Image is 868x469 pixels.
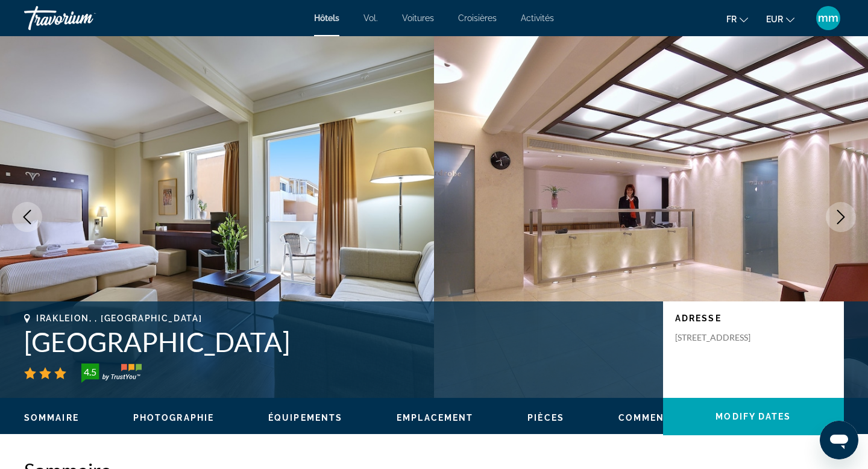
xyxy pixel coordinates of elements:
button: Équipements [268,412,342,423]
button: Sommaire [24,412,79,423]
a: Activités [521,13,554,23]
span: Modify Dates [715,412,791,421]
span: Sommaire [24,413,79,423]
a: Travorium [24,2,145,34]
span: Pièces [527,413,564,423]
img: TrustYou guest rating badge [81,364,142,383]
button: Commentaires [618,412,700,423]
font: EUR [766,14,783,24]
font: fr [726,14,737,24]
p: [STREET_ADDRESS] [675,332,772,343]
a: Croisières [458,13,497,23]
button: Changer de devise [766,10,794,28]
button: Menu utilisateur [813,5,844,31]
span: Photographie [133,413,214,423]
span: Emplacement [397,413,473,423]
a: Hôtels [314,13,339,23]
span: Commentaires [618,413,700,423]
button: Changer de langue [726,10,748,28]
button: Modify Dates [663,398,844,435]
button: Pièces [527,412,564,423]
button: Next image [826,202,856,232]
a: Vol. [363,13,378,23]
font: mm [818,11,838,24]
a: Voitures [402,13,434,23]
span: Équipements [268,413,342,423]
iframe: Bouton de lancement de la fenêtre de messagerie [820,421,858,459]
h1: [GEOGRAPHIC_DATA] [24,326,651,357]
button: Photographie [133,412,214,423]
p: Adresse [675,313,832,323]
span: Irakleion, , [GEOGRAPHIC_DATA] [36,313,202,323]
button: Emplacement [397,412,473,423]
button: Previous image [12,202,42,232]
div: 4.5 [78,365,102,379]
